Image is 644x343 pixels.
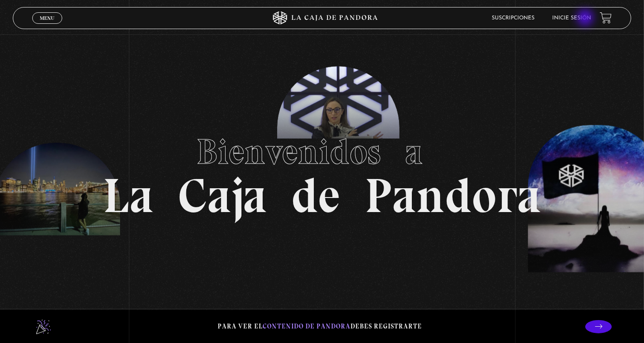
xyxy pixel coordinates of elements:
a: Suscripciones [492,15,535,21]
span: Cerrar [37,22,58,29]
span: Bienvenidos a [197,130,448,173]
h1: La Caja de Pandora [103,123,541,220]
span: Menu [40,15,54,21]
span: contenido de Pandora [263,322,350,330]
a: Inicie sesión [552,15,591,21]
p: Para ver el debes registrarte [218,321,422,332]
a: View your shopping cart [600,12,612,24]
